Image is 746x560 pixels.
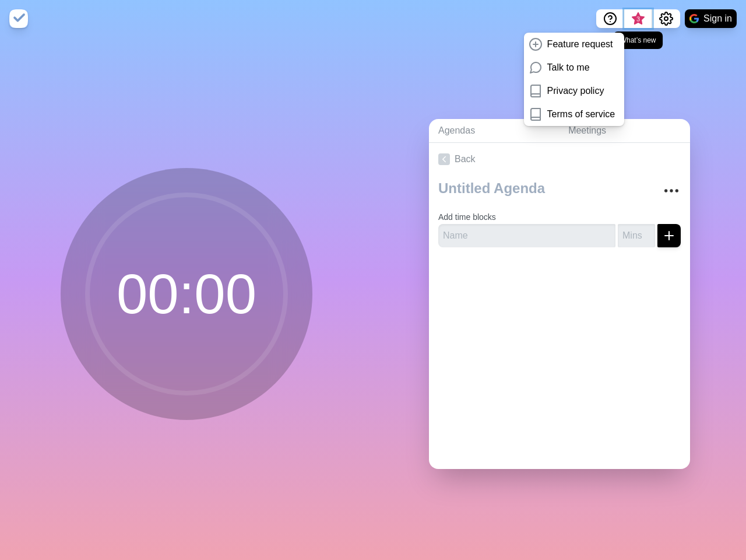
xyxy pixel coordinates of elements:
[689,14,699,23] img: google logo
[634,15,643,24] span: 3
[524,103,624,126] a: Terms of service
[624,9,652,28] button: What’s new
[547,107,615,121] p: Terms of service
[618,224,655,247] input: Mins
[547,61,590,75] p: Talk to me
[438,212,496,222] label: Add time blocks
[429,143,690,176] a: Back
[660,179,683,202] button: More
[429,119,559,143] a: Agendas
[524,79,624,103] a: Privacy policy
[547,37,613,51] p: Feature request
[559,119,690,143] a: Meetings
[438,224,615,247] input: Name
[9,9,28,28] img: timeblocks logo
[596,9,624,28] button: Help
[652,9,680,28] button: Settings
[685,9,737,28] button: Sign in
[547,84,604,98] p: Privacy policy
[524,33,624,56] a: Feature request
